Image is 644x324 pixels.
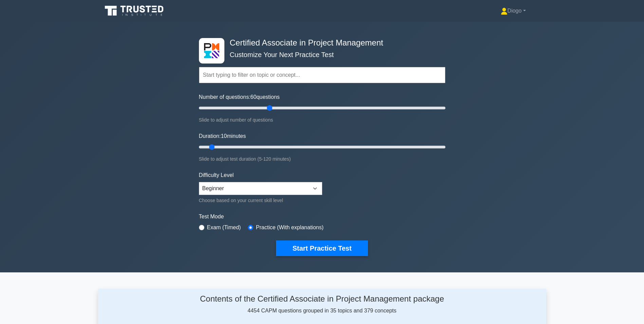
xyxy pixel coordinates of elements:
label: Test Mode [199,213,445,221]
label: Duration: minutes [199,132,246,140]
span: 10 [221,133,227,139]
label: Difficulty Level [199,171,234,179]
label: Exam (Timed) [207,223,241,232]
input: Start typing to filter on topic or concept... [199,67,445,83]
div: Choose based on your current skill level [199,196,322,204]
div: Slide to adjust test duration (5-120 minutes) [199,155,445,163]
span: 60 [251,94,257,100]
div: 4454 CAPM questions grouped in 35 topics and 379 concepts [162,294,482,315]
div: Slide to adjust number of questions [199,116,445,124]
label: Number of questions: questions [199,93,280,101]
h4: Certified Associate in Project Management [227,38,412,48]
button: Start Practice Test [276,240,368,256]
label: Practice (With explanations) [256,223,324,232]
a: Diogo [484,4,542,18]
h4: Contents of the Certified Associate in Project Management package [162,294,482,304]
